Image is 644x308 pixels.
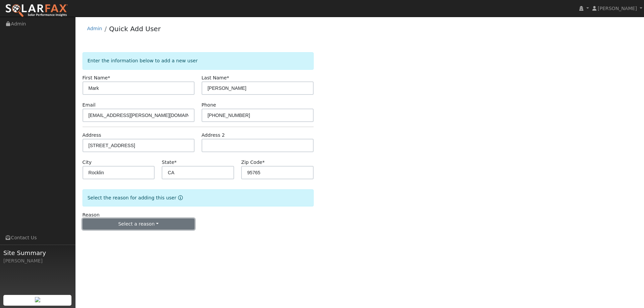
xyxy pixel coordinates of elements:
a: Reason for new user [176,195,183,200]
button: Select a reason [83,219,195,230]
label: Phone [202,102,216,109]
label: First Name [83,74,110,81]
label: City [83,159,92,166]
span: Site Summary [3,248,72,257]
a: Admin [87,26,102,31]
label: Email [83,102,96,109]
label: Zip Code [241,159,265,166]
span: [PERSON_NAME] [598,6,637,11]
span: Required [227,75,229,80]
div: Enter the information below to add a new user [83,52,314,69]
label: Last Name [202,74,229,81]
div: [PERSON_NAME] [3,257,72,264]
label: Address 2 [202,132,225,139]
img: SolarFax [5,4,68,18]
img: retrieve [35,297,40,302]
label: Reason [83,211,100,219]
span: Required [174,160,177,165]
label: State [162,159,176,166]
label: Address [83,132,101,139]
div: Select the reason for adding this user [83,189,314,206]
span: Required [108,75,110,80]
span: Required [262,160,265,165]
a: Quick Add User [109,25,161,33]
